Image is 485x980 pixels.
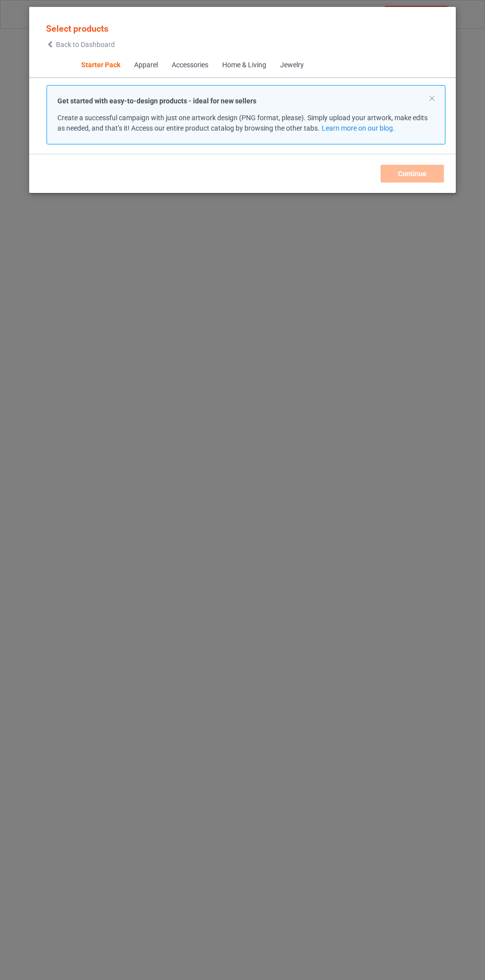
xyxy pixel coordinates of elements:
div: Jewelry [280,60,303,70]
a: Learn more on our blog. [321,124,394,132]
span: Starter Pack [74,53,127,77]
strong: Get started with easy-to-design products - ideal for new sellers [57,97,256,105]
span: Back to Dashboard [56,41,115,48]
div: Apparel [134,60,157,70]
div: Accessories [171,60,208,70]
span: Create a successful campaign with just one artwork design (PNG format, please). Simply upload you... [57,114,428,132]
div: Home & Living [222,60,266,70]
span: Select products [46,23,108,34]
